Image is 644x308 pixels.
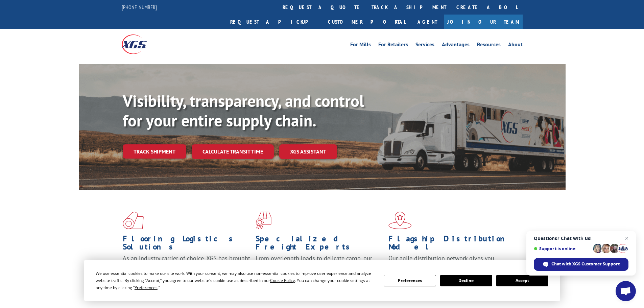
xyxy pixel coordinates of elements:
span: Preferences [135,285,158,290]
a: For Mills [350,42,371,49]
a: XGS ASSISTANT [279,144,337,159]
span: Our agile distribution network gives you nationwide inventory management on demand. [388,254,513,270]
img: xgs-icon-flagship-distribution-model-red [388,212,412,229]
button: Preferences [384,275,436,286]
span: Questions? Chat with us! [534,236,628,241]
a: Calculate transit time [192,144,274,159]
a: Agent [411,15,444,29]
h1: Flooring Logistics Solutions [123,235,251,254]
a: Advantages [442,42,470,49]
a: [PHONE_NUMBER] [122,4,157,10]
a: Track shipment [123,144,186,159]
img: xgs-icon-total-supply-chain-intelligence-red [123,212,144,229]
h1: Flagship Distribution Model [388,235,516,254]
span: Cookie Policy [270,278,295,283]
img: xgs-icon-focused-on-flooring-red [256,212,271,229]
button: Decline [440,275,492,286]
div: Chat with XGS Customer Support [534,258,628,271]
span: Chat with XGS Customer Support [551,261,620,267]
a: Resources [477,42,501,49]
div: We use essential cookies to make our site work. With your consent, we may also use non-essential ... [96,270,376,291]
div: Open chat [616,281,636,301]
span: Support is online [534,246,591,251]
a: About [508,42,523,49]
div: Cookie Consent Prompt [84,260,560,301]
a: Join Our Team [444,15,523,29]
span: Close chat [623,234,631,242]
a: For Retailers [378,42,408,49]
span: As an industry carrier of choice, XGS has brought innovation and dedication to flooring logistics... [123,254,250,278]
a: Customer Portal [323,15,411,29]
button: Accept [496,275,548,286]
b: Visibility, transparency, and control for your entire supply chain. [123,90,364,131]
a: Services [415,42,434,49]
h1: Specialized Freight Experts [256,235,383,254]
p: From overlength loads to delicate cargo, our experienced staff knows the best way to move your fr... [256,254,383,284]
a: Request a pickup [225,15,323,29]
